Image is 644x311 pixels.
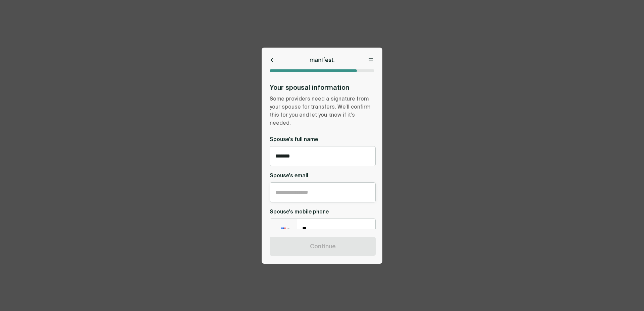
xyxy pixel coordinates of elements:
[275,224,291,233] div: United States: + 1
[270,95,376,127] p: Some providers need a signature from your spouse for transfers. We’ll confirm this for you and le...
[270,135,376,143] label: Spouse's full name
[270,208,376,216] label: Spouse's mobile phone
[270,82,350,92] h3: Your spousal information
[270,172,376,180] label: Spouse's email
